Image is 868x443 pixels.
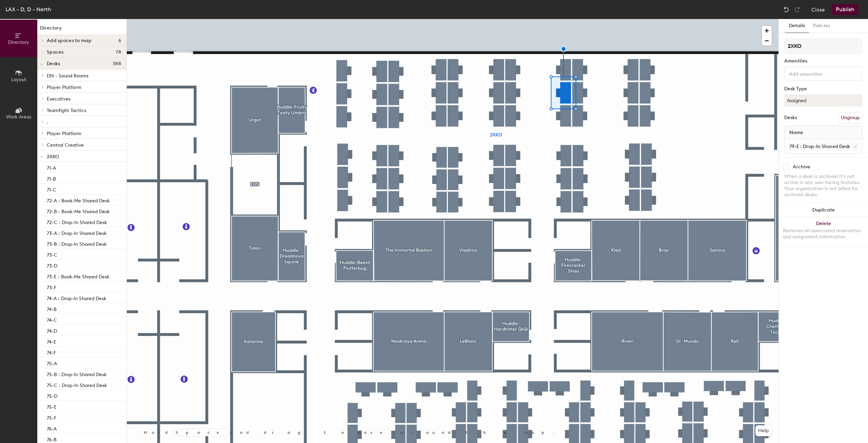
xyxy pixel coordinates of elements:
p: 71-B [47,174,56,182]
span: 2XKO [47,154,59,160]
button: Publish [832,4,859,15]
span: 6 [118,38,121,43]
button: DeleteRemoves all associated reservation and assignment information [779,217,868,247]
span: DN - Sound Rooms [47,73,88,79]
span: Directory [8,39,29,45]
span: Layout [11,77,26,82]
p: 74-F [47,348,56,356]
p: 75-F [47,413,56,421]
p: 72-C : Drop-In Shared Desk [47,218,107,225]
p: 75-A [47,359,57,367]
div: Archive [793,164,810,170]
p: 73-D [47,261,57,269]
span: Name [786,127,807,139]
button: Details [785,19,809,33]
span: Spaces [47,50,64,55]
button: Policies [809,19,834,33]
p: 73-A : Drop-In Shared Desk [47,228,107,236]
div: LAX - D, D - North [5,5,51,14]
div: Desk Type [784,86,863,92]
p: 76-A [47,424,57,432]
p: 74-A : Drop-In Shared Desk [47,294,106,301]
p: 75-B : Drop-In Shared Desk [47,370,107,377]
button: Duplicate [779,203,868,217]
p: 74-E [47,337,56,345]
span: . [47,119,48,125]
div: When a desk is archived it's not active in any user-facing features. Your organization is not bil... [784,173,863,198]
p: 74-D [47,326,57,334]
p: 76-B [47,435,57,443]
p: 75-C : Drop-In Shared Desk [47,381,107,388]
input: Unnamed desk [786,142,861,151]
p: 74-B [47,304,57,312]
h1: Directory [37,24,126,35]
span: Teamfight Tactics [47,108,86,113]
input: Add amenities [788,69,849,77]
p: 75-E [47,402,57,410]
p: 71-C [47,185,56,193]
p: 71-A [47,163,56,171]
p: 75-D [47,391,57,399]
button: Close [811,4,825,15]
span: 78 [116,50,121,55]
p: 73-C [47,250,57,258]
span: Executives [47,96,71,102]
div: Amenities [784,58,863,64]
img: Redo [794,6,801,13]
span: Add spaces to map [47,38,92,43]
button: Help [755,425,772,436]
span: Player Platform [47,131,81,136]
img: Undo [783,6,790,13]
p: 73-B : Drop-In Shared Desk [47,239,107,247]
span: Desks [47,61,60,67]
span: Player Platform [47,85,81,90]
p: 72-A : Book-Me Shared Desk [47,196,110,204]
div: Removes all associated reservation and assignment information [783,228,864,240]
button: Ungroup [838,112,863,124]
p: 74-C [47,315,57,323]
span: 388 [113,61,121,67]
p: 72-B : Book-Me Shared Desk [47,207,110,215]
p: 73-F [47,283,56,291]
span: Central Creative [47,142,84,148]
button: Assigned [784,94,863,107]
p: 73-E : Book-Me Shared Desk [47,272,110,280]
div: Desks [784,115,797,121]
span: Work Areas [6,114,31,120]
